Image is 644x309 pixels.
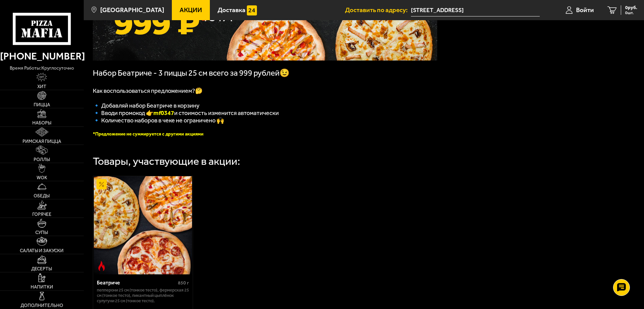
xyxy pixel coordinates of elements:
span: Дополнительно [21,303,63,308]
span: WOK [37,176,47,180]
span: Римская пицца [23,139,61,144]
span: Доставка [218,7,245,13]
span: Доставить по адресу: [345,7,411,13]
span: Роллы [34,157,50,162]
input: Ваш адрес доставки [411,4,540,16]
span: 0 шт. [625,11,637,15]
img: 15daf4d41897b9f0e9f617042186c801.svg [247,5,257,15]
span: 🔹 Добавляй набор Беатриче в корзину [93,102,199,109]
span: Войти [576,7,594,13]
div: Беатриче [97,279,177,286]
b: mf0347 [153,109,174,117]
img: Беатриче [94,176,192,274]
span: [GEOGRAPHIC_DATA] [100,7,164,13]
span: Десерты [31,267,52,271]
span: 🔹 Вводи промокод 👉 и стоимость изменится автоматически [93,109,279,117]
span: 🔹 Количество наборов в чеке не ограничено 🙌 [93,117,224,124]
p: Пепперони 25 см (тонкое тесто), Фермерская 25 см (тонкое тесто), Пикантный цыплёнок сулугуни 25 с... [97,287,189,304]
a: АкционныйОстрое блюдоБеатриче [93,176,193,274]
span: Наборы [32,121,51,125]
span: Хит [37,84,46,89]
span: Акции [180,7,202,13]
img: Острое блюдо [97,261,107,271]
span: 850 г [178,280,189,286]
span: 0 руб. [625,5,637,10]
img: Акционный [97,179,107,189]
div: Товары, участвующие в акции: [93,156,240,167]
span: Обеды [34,194,50,198]
span: проспект Энергетиков, 40к2 [411,4,540,16]
span: Напитки [31,285,53,289]
span: Салаты и закуски [20,248,64,253]
span: Как воспользоваться предложением?🤔 [93,87,202,94]
span: Горячее [32,212,51,217]
span: Пицца [34,103,50,107]
span: Набор Беатриче - 3 пиццы 25 см всего за 999 рублей😉 [93,68,290,78]
span: Супы [35,230,48,235]
font: *Предложение не суммируется с другими акциями [93,131,203,137]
